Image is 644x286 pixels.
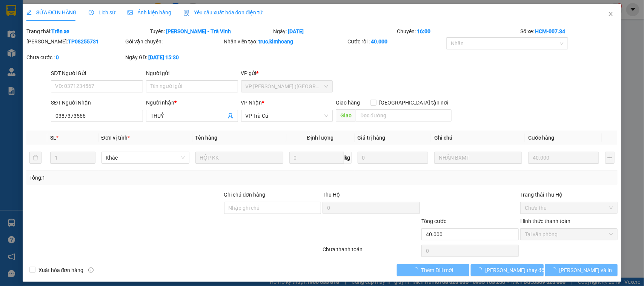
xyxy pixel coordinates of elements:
span: loading [413,267,421,272]
label: Hình thức thanh toán [520,218,570,224]
span: Lịch sử [89,9,115,15]
span: user-add [227,113,234,119]
input: Ghi Chú [434,152,522,164]
div: Ngày: [273,27,396,35]
span: SL [50,135,56,141]
span: Thêm ĐH mới [421,266,453,274]
div: Trạng thái: [26,27,149,35]
div: Số xe: [520,27,618,35]
button: Close [600,4,621,25]
input: VD: Bàn, Ghế [195,152,283,164]
span: Giá trị hàng [358,135,386,141]
span: Cước hàng [528,135,554,141]
span: info-circle [88,268,94,273]
span: Định lượng [307,135,334,141]
input: Ghi chú đơn hàng [224,202,321,214]
label: Ghi chú đơn hàng [224,192,266,198]
b: [DATE] [288,28,304,34]
div: SĐT Người Gửi [51,69,143,77]
span: [PERSON_NAME] và In [559,266,612,274]
span: [PERSON_NAME] thay đổi [485,266,546,274]
div: Tuyến: [149,27,272,35]
span: VP Trà Cú [246,110,329,121]
span: edit [26,10,32,15]
div: Nhân viên tạo: [224,37,346,46]
input: 0 [358,152,429,164]
div: SĐT Người Nhận [51,98,143,107]
span: SỬA ĐƠN HÀNG [26,9,77,15]
b: truc.kimhoang [259,38,294,45]
button: [PERSON_NAME] và In [545,264,618,276]
span: Tổng cước [421,218,446,224]
span: Khác [106,152,185,163]
b: [DATE] 15:30 [148,54,179,60]
div: VP gửi [241,69,333,77]
span: loading [477,267,485,272]
span: Giao [336,109,356,121]
div: Người nhận [146,98,238,107]
span: Thu Hộ [323,192,340,198]
input: 0 [528,152,599,164]
span: VP Nhận [241,100,262,106]
img: icon [183,10,189,16]
b: 0 [56,54,59,60]
b: TP08255731 [68,38,99,45]
span: Tên hàng [195,135,218,141]
b: 40.000 [371,38,387,45]
button: plus [605,152,615,164]
span: Xuất hóa đơn hàng [35,266,87,274]
div: Tổng: 1 [29,174,249,182]
b: HCM-007.34 [535,28,565,34]
span: Chưa thu [525,202,613,214]
span: clock-circle [89,10,94,15]
span: Tại văn phòng [525,229,613,240]
span: loading [551,267,559,272]
th: Ghi chú [431,131,525,145]
div: [PERSON_NAME]: [26,37,124,46]
span: [GEOGRAPHIC_DATA] tận nơi [377,98,452,107]
span: Yêu cầu xuất hóa đơn điện tử [183,9,263,15]
div: Ngày GD: [125,53,223,62]
input: Dọc đường [356,109,452,121]
button: Thêm ĐH mới [397,264,469,276]
button: [PERSON_NAME] thay đổi [471,264,543,276]
span: Đơn vị tính [101,135,130,141]
div: Người gửi [146,69,238,77]
div: Chuyến: [396,27,520,35]
span: VP Trần Phú (Hàng) [246,81,329,92]
div: Cước rồi : [347,37,445,46]
span: Ảnh kiện hàng [128,9,171,15]
b: Trên xe [51,28,69,34]
div: Chưa thanh toán [322,245,421,258]
b: 16:00 [417,28,430,34]
span: kg [344,152,352,164]
span: Giao hàng [336,100,360,106]
div: Chưa cước : [26,53,124,62]
span: close [608,11,614,17]
div: Gói vận chuyển: [125,37,223,46]
span: picture [128,10,133,15]
b: [PERSON_NAME] - Trà Vinh [166,28,231,34]
button: delete [29,152,41,164]
div: Trạng thái Thu Hộ [520,191,618,199]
